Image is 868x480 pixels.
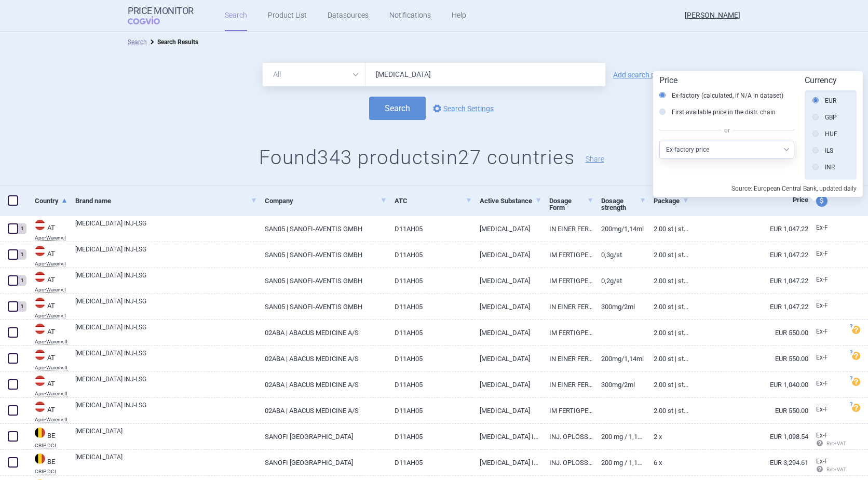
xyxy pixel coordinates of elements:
[27,323,67,344] a: ATATApo-Warenv.II
[689,268,808,294] a: EUR 1,047.22
[593,346,645,371] a: 200MG/1,14ML
[75,297,257,315] a: [MEDICAL_DATA] INJ-LSG
[257,372,387,397] a: 02ABA | ABACUS MEDICINE A/S
[387,294,472,319] a: D11AH05
[395,188,472,214] a: ATC
[689,450,808,475] a: EUR 3,294.61
[659,90,783,101] label: Ex-factory (calculated, if N/A in dataset)
[816,380,828,387] span: Ex-factory price
[387,320,472,345] a: D11AH05
[257,242,387,268] a: SAN05 | SANOFI-AVENTIS GMBH
[808,350,847,366] a: Ex-F
[35,298,45,308] img: Austria
[689,346,808,371] a: EUR 550.00
[808,428,847,452] a: Ex-F Ret+VAT calc
[593,294,645,319] a: 300MG/2ML
[35,313,67,318] abbr: Apo-Warenv.I — Apothekerverlag Warenverzeichnis. Online database developed by the Österreichische...
[35,469,67,474] abbr: CBIP DCI — Belgian Center for Pharmacotherapeutic Information (CBIP)
[646,216,689,242] a: 2.00 ST | Stück
[35,287,67,292] abbr: Apo-Warenv.I — Apothekerverlag Warenverzeichnis. Online database developed by the Österreichische...
[265,188,387,214] a: Company
[541,268,593,294] a: IM FERTIGPEN 200MG/1,14ML
[17,223,26,234] div: 1
[689,294,808,319] a: EUR 1,047.22
[35,339,67,344] abbr: Apo-Warenv.II — Apothekerverlag Warenverzeichnis. Online database developed by the Österreichisch...
[601,188,645,220] a: Dosage strength
[17,249,26,260] div: 1
[646,242,689,268] a: 2.00 ST | Stück
[659,107,776,117] label: First available price in the distr. chain
[689,242,808,268] a: EUR 1,047.22
[387,372,472,397] a: D11AH05
[812,96,836,106] label: EUR
[816,224,828,231] span: Ex-factory price
[812,112,837,123] label: GBP
[646,450,689,475] a: 6 x
[75,452,257,471] a: [MEDICAL_DATA]
[816,432,828,439] span: Ex-factory price
[75,245,257,263] a: [MEDICAL_DATA] INJ-LSG
[387,268,472,294] a: D11AH05
[808,272,847,288] a: Ex-F
[654,188,689,214] a: Package
[646,372,689,397] a: 2.00 ST | Stück
[27,297,67,318] a: ATATApo-Warenv.I
[816,250,828,257] span: Ex-factory price
[808,376,847,392] a: Ex-F
[35,261,67,266] abbr: Apo-Warenv.I — Apothekerverlag Warenverzeichnis. Online database developed by the Österreichische...
[812,145,833,156] label: ILS
[593,216,645,242] a: 200MG/1,14ML
[541,398,593,423] a: IM FERTIGPEN 200MG/1,14ML
[35,350,45,360] img: Austria
[147,37,198,47] li: Search Results
[659,75,677,85] strong: Price
[472,424,541,449] a: [MEDICAL_DATA] INJECTIE 200 MG / 1,14 ML
[593,268,645,294] a: 0,2G/ST
[27,375,67,396] a: ATATApo-Warenv.II
[35,188,67,214] a: Country
[27,271,67,292] a: ATATApo-Warenv.I
[689,398,808,423] a: EUR 550.00
[852,378,864,386] a: ?
[472,372,541,397] a: [MEDICAL_DATA]
[593,424,645,449] a: 200 mg / 1,14 ml
[35,402,45,412] img: Austria
[659,180,857,192] p: Source: European Central Bank, updated daily
[387,424,472,449] a: D11AH05
[35,235,67,241] abbr: Apo-Warenv.I — Apothekerverlag Warenverzeichnis. Online database developed by the Österreichische...
[75,219,257,237] a: [MEDICAL_DATA] INJ-LSG
[369,97,426,120] button: Search
[257,294,387,319] a: SAN05 | SANOFI-AVENTIS GMBH
[808,246,847,262] a: Ex-F
[541,216,593,242] a: IN EINER FERTIGSPRITZE
[472,294,541,319] a: [MEDICAL_DATA]
[689,320,808,345] a: EUR 550.00
[816,276,828,283] span: Ex-factory price
[128,6,194,25] a: Price MonitorCOGVIO
[17,275,26,286] div: 1
[812,129,837,139] label: HUF
[387,346,472,371] a: D11AH05
[75,349,257,367] a: [MEDICAL_DATA] INJ-LSG
[549,188,593,220] a: Dosage Form
[257,450,387,475] a: SANOFI [GEOGRAPHIC_DATA]
[816,466,856,472] span: Ret+VAT calc
[689,424,808,449] a: EUR 1,098.54
[257,268,387,294] a: SAN05 | SANOFI-AVENTIS GMBH
[128,16,174,24] span: COGVIO
[812,179,834,189] label: ISK
[75,188,257,214] a: Brand name
[812,162,835,172] label: INR
[816,406,828,413] span: Ex-factory price
[808,454,847,478] a: Ex-F Ret+VAT calc
[852,352,864,360] a: ?
[816,458,828,465] span: Ex-factory price
[75,401,257,419] a: [MEDICAL_DATA] INJ-LSG
[852,326,864,334] a: ?
[35,376,45,386] img: Austria
[646,320,689,345] a: 2.00 ST | Stück
[472,320,541,345] a: [MEDICAL_DATA]
[27,219,67,241] a: ATATApo-Warenv.I
[35,391,67,396] abbr: Apo-Warenv.II — Apothekerverlag Warenverzeichnis. Online database developed by the Österreichisch...
[586,155,604,163] button: Share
